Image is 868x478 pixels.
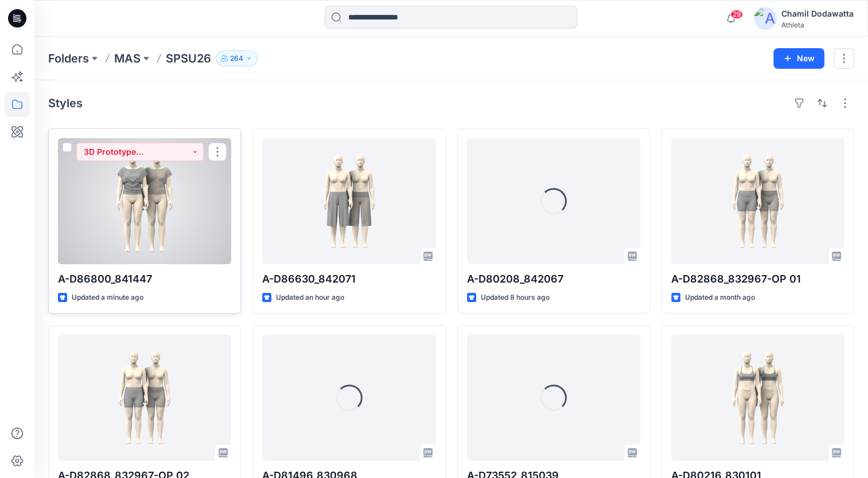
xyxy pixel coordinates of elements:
span: 29 [730,10,743,19]
a: A-D86630_842071 [262,138,435,264]
a: A-D80216_830101 [671,335,844,461]
a: A-D82868_832967-OP 01 [671,138,844,264]
div: Athleta [781,21,854,29]
div: Chamil Dodawatta [781,7,854,21]
p: SPSU26 [166,50,211,66]
button: New [773,48,824,69]
a: MAS [114,50,141,66]
p: Updated a month ago [685,292,755,304]
p: A-D82868_832967-OP 01 [671,271,844,287]
button: 264 [216,50,258,66]
p: A-D86800_841447 [58,271,231,287]
p: A-D86630_842071 [262,271,435,287]
p: Updated 8 hours ago [481,292,550,304]
a: Folders [48,50,89,66]
p: A-D80208_842067 [467,271,640,287]
a: A-D82868_832967-OP 02 [58,335,231,461]
p: 264 [230,52,243,65]
p: Updated a minute ago [72,292,143,304]
h4: Styles [48,96,83,110]
a: A-D86800_841447 [58,138,231,264]
p: Updated an hour ago [276,292,344,304]
img: avatar [754,7,777,30]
